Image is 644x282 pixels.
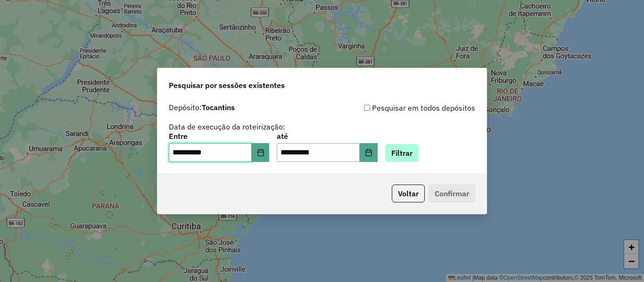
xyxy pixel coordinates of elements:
[169,121,285,132] label: Data de execução da roteirização:
[322,102,475,113] div: Pesquisar em todos depósitos
[252,143,270,162] button: Choose Date
[277,130,377,142] label: até
[169,130,269,142] label: Entre
[385,144,419,162] button: Filtrar
[392,185,425,202] button: Voltar
[360,143,378,162] button: Choose Date
[169,102,235,113] label: Depósito:
[169,80,285,91] span: Pesquisar por sessões existentes
[202,103,235,112] strong: Tocantins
